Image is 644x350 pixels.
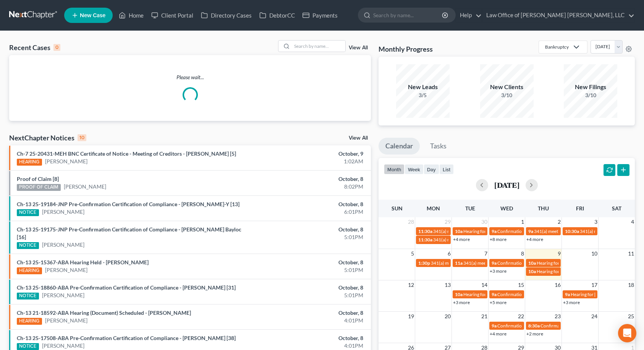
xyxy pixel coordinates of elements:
a: Tasks [423,138,453,155]
span: 25 [627,312,635,321]
span: 18 [627,280,635,290]
span: 29 [444,217,451,226]
span: 5 [410,249,415,258]
span: 1 [520,217,525,226]
span: 6 [447,249,451,258]
a: Ch-13 21-18592-ABA Hearing (Document) Scheduled - [PERSON_NAME] [17,309,191,316]
div: NOTICE [17,293,39,300]
a: [PERSON_NAME] [42,342,84,350]
a: [PERSON_NAME] [42,241,84,249]
span: 9 [557,249,561,258]
a: [PERSON_NAME] [45,266,87,274]
a: +3 more [453,300,470,305]
a: Directory Cases [197,8,256,22]
div: HEARING [17,159,42,166]
span: 9a [565,291,570,297]
div: NOTICE [17,209,39,216]
span: 10a [455,228,463,234]
div: 4:01PM [253,342,363,350]
span: New Case [80,13,105,18]
span: 9a [528,228,533,234]
a: [PERSON_NAME] [42,208,84,216]
span: Hearing for [PERSON_NAME] [463,228,523,234]
div: October, 8 [253,309,363,317]
span: 10a [528,269,536,274]
span: 341(a) meeting for [PERSON_NAME] [433,228,507,234]
a: Proof of Claim [8] [17,176,59,182]
span: Confirmation hearing for [PERSON_NAME] [497,291,584,297]
a: Ch-13 25-15367-ABA Hearing Held - [PERSON_NAME] [17,259,149,265]
div: 0 [53,44,60,51]
button: month [384,164,405,174]
div: HEARING [17,267,42,274]
span: 16 [554,280,561,290]
span: 341(a) meeting for [PERSON_NAME] [463,260,537,266]
div: 3/10 [480,91,534,99]
span: 12 [407,280,415,290]
div: NOTICE [17,242,39,249]
span: 22 [517,312,525,321]
div: New Leads [396,83,450,91]
span: 8 [520,249,525,258]
span: 17 [591,280,598,290]
div: October, 8 [253,259,363,266]
span: 30 [481,217,488,226]
a: +3 more [490,268,506,274]
a: Help [456,8,482,22]
div: 10 [78,134,86,141]
span: Hearing for [PERSON_NAME] [463,291,523,297]
span: 9a [492,260,497,266]
a: Ch-13 25-17508-ABA Pre-Confirmation Certification of Compliance - [PERSON_NAME] [38] [17,335,236,341]
div: New Filings [564,83,617,91]
span: 28 [407,217,415,226]
button: week [405,164,424,174]
a: [PERSON_NAME] [45,317,87,324]
a: +3 more [563,300,580,305]
span: 11:30a [418,228,432,234]
a: +4 more [526,236,543,242]
button: day [424,164,439,174]
a: +5 more [490,300,506,305]
span: 11:30a [418,237,432,243]
span: Fri [576,205,584,212]
a: Law Office of [PERSON_NAME] [PERSON_NAME], LLC [482,8,634,22]
a: Ch-13 25-18860-ABA Pre-Confirmation Certification of Compliance - [PERSON_NAME] [31] [17,284,236,291]
span: Sun [392,205,403,212]
div: NextChapter Notices [9,133,86,142]
button: list [439,164,454,174]
span: 14 [481,280,488,290]
div: PROOF OF CLAIM [17,184,61,191]
span: Mon [427,205,440,212]
p: Please wait... [9,73,371,81]
span: Hearing for [PERSON_NAME] [571,291,630,297]
span: 24 [591,312,598,321]
div: 8:02PM [253,183,363,190]
span: 19 [407,312,415,321]
a: DebtorCC [256,8,299,22]
div: October, 8 [253,175,363,183]
a: Ch-7 25-20431-MEH BNC Certificate of Notice - Meeting of Creditors - [PERSON_NAME] [5] [17,150,236,157]
span: 9a [492,228,497,234]
div: October, 9 [253,150,363,158]
span: 341(a) meeting for [PERSON_NAME] [534,228,608,234]
span: 2 [557,217,561,226]
span: Hearing for [PERSON_NAME] [537,269,596,274]
span: 10a [455,291,463,297]
span: 341(a) meeting for [PERSON_NAME] [433,237,507,243]
span: Confirmation hearing for [PERSON_NAME] [540,323,627,329]
span: 1:30p [418,260,430,266]
a: +4 more [453,236,470,242]
a: [PERSON_NAME] [45,158,87,165]
a: Home [115,8,147,22]
div: 1:02AM [253,158,363,165]
span: 8:30a [528,323,540,329]
h2: [DATE] [494,181,519,189]
span: 20 [444,312,451,321]
a: Client Portal [147,8,197,22]
span: 4 [630,217,635,226]
span: Confirmation hearing for [PERSON_NAME] [497,260,584,266]
a: +8 more [490,236,506,242]
span: 9a [492,291,497,297]
input: Search by name... [292,41,345,52]
a: [PERSON_NAME] [64,183,106,190]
